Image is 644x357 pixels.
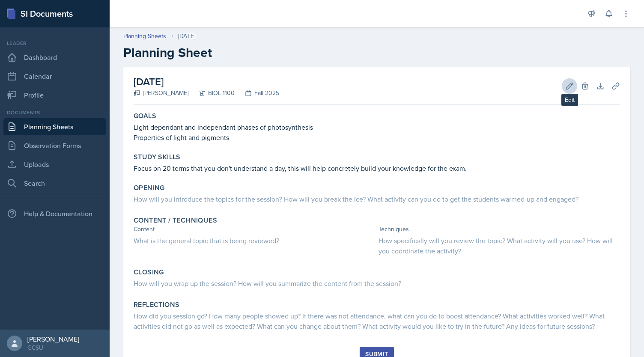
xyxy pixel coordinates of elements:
[123,45,630,60] h2: Planning Sheet
[134,268,164,277] label: Closing
[235,89,279,98] div: Fall 2025
[3,109,106,116] div: Documents
[188,89,235,98] div: BIOL 1100
[134,153,181,161] label: Study Skills
[134,216,217,225] label: Content / Techniques
[134,194,620,204] div: How will you introduce the topics for the session? How will you break the ice? What activity can ...
[134,311,620,331] div: How did you session go? How many people showed up? If there was not attendance, what can you do t...
[134,132,620,143] p: Properties of light and pigments
[134,235,375,246] div: What is the general topic that is being reviewed?
[123,32,166,41] a: Planning Sheets
[134,278,620,289] div: How will you wrap up the session? How will you summarize the content from the session?
[3,86,106,104] a: Profile
[134,112,156,120] label: Goals
[562,78,577,94] button: Edit
[379,225,620,234] div: Techniques
[3,39,106,47] div: Leader
[3,49,106,66] a: Dashboard
[134,225,375,234] div: Content
[3,68,106,85] a: Calendar
[27,335,79,343] div: [PERSON_NAME]
[134,184,165,192] label: Opening
[3,175,106,192] a: Search
[134,74,279,89] h2: [DATE]
[134,89,188,98] div: [PERSON_NAME]
[3,137,106,154] a: Observation Forms
[134,122,620,132] p: Light dependant and independant phases of photosynthesis
[3,118,106,135] a: Planning Sheets
[3,156,106,173] a: Uploads
[134,300,179,309] label: Reflections
[3,205,106,222] div: Help & Documentation
[134,163,620,173] p: Focus on 20 terms that you don't understand a day, this will help concretely build your knowledge...
[27,343,79,352] div: GCSU
[379,235,620,256] div: How specifically will you review the topic? What activity will you use? How will you coordinate t...
[178,32,195,41] div: [DATE]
